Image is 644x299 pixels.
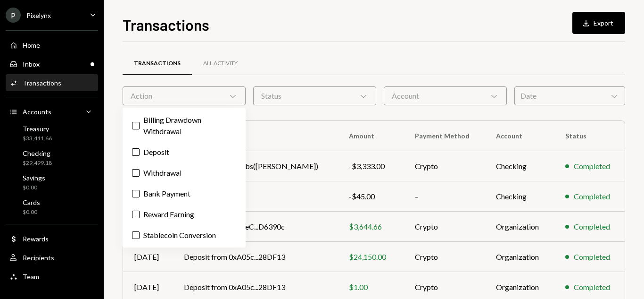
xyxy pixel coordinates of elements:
td: Dakota System [173,181,338,212]
button: Deposit [132,148,140,156]
td: Checking [485,181,553,212]
div: Completed [574,161,610,172]
th: Status [554,121,625,151]
div: Date [514,86,625,105]
label: Reward Earning [126,206,242,223]
td: Crypto [404,242,485,272]
div: $0.00 [23,184,45,192]
div: Recipients [23,254,54,262]
div: Rewards [23,235,49,243]
div: Completed [574,251,610,263]
a: Savings$0.00 [6,171,98,194]
div: All Activity [203,60,238,68]
a: Rewards [6,230,98,247]
div: Savings [23,174,45,182]
td: Organization [485,242,553,272]
a: Treasury$33,411.66 [6,122,98,145]
td: Crypto [404,151,485,181]
button: Billing Drawdown Withdrawal [132,122,140,129]
div: P [6,8,21,23]
td: Withdraw to LuxLabs([PERSON_NAME]) [173,151,338,181]
div: Status [253,86,376,105]
div: $33,411.66 [23,135,52,143]
a: Transactions [123,51,192,76]
label: Deposit [126,144,242,161]
th: Amount [338,121,404,151]
div: Team [23,273,39,281]
label: Withdrawal [126,164,242,181]
a: Recipients [6,249,98,266]
th: Account [485,121,553,151]
td: Organization [485,212,553,242]
div: Checking [23,149,52,157]
label: Bank Payment [126,185,242,202]
div: Completed [574,221,610,232]
div: Cards [23,198,40,206]
div: $24,150.00 [349,251,392,263]
div: $29,499.18 [23,159,52,167]
a: Checking$29,499.18 [6,146,98,169]
div: Inbox [23,60,40,68]
div: Accounts [23,108,51,116]
td: Deposit from 0xA05c...28DF13 [173,242,338,272]
div: $1.00 [349,282,392,293]
th: Payment Method [404,121,485,151]
button: Withdrawal [132,169,140,177]
div: Account [384,86,507,105]
div: Pixelynx [26,11,51,19]
div: [DATE] [134,282,161,293]
label: Billing Drawdown Withdrawal [126,111,242,140]
td: Checking [485,151,553,181]
div: Completed [574,191,610,202]
a: Transactions [6,74,98,91]
div: [DATE] [134,251,161,263]
td: – [404,181,485,212]
div: -$3,333.00 [349,161,392,172]
button: Stablecoin Conversion [132,231,140,239]
th: To/From [173,121,338,151]
td: Deposit from 0x7deC...D6390c [173,212,338,242]
button: Bank Payment [132,190,140,197]
td: Crypto [404,212,485,242]
button: Reward Earning [132,211,140,218]
div: $0.00 [23,208,40,216]
div: Action [123,86,246,105]
a: Team [6,268,98,285]
div: Treasury [23,125,52,133]
h1: Transactions [123,15,209,34]
div: $3,644.66 [349,221,392,232]
button: Export [572,12,625,34]
div: Transactions [23,79,61,87]
a: Cards$0.00 [6,196,98,218]
a: Inbox [6,55,98,72]
div: Completed [574,282,610,293]
div: -$45.00 [349,191,392,202]
div: Transactions [134,60,181,68]
div: Home [23,41,40,49]
label: Stablecoin Conversion [126,227,242,244]
a: Home [6,36,98,53]
a: All Activity [192,51,249,76]
a: Accounts [6,103,98,120]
